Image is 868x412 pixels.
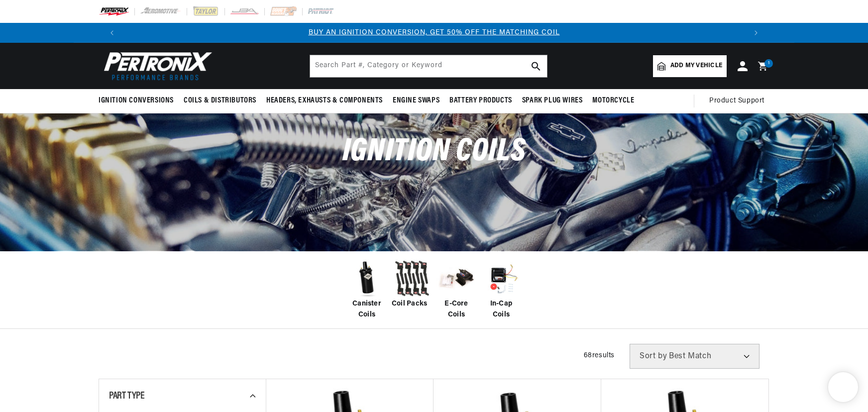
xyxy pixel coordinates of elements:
img: In-Cap Coils [481,259,521,299]
span: 1 [768,59,770,68]
button: search button [525,55,547,77]
button: Translation missing: en.sections.announcements.previous_announcement [102,23,122,43]
span: In-Cap Coils [481,299,521,321]
summary: Battery Products [444,89,517,112]
a: BUY AN IGNITION CONVERSION, GET 50% OFF THE MATCHING COIL [309,29,560,36]
span: Product Support [709,96,764,106]
summary: Motorcycle [587,89,639,112]
span: Battery Products [449,96,512,106]
a: Canister Coils Canister Coils [347,259,387,321]
span: 68 results [584,352,615,359]
summary: Engine Swaps [388,89,444,112]
span: Headers, Exhausts & Components [266,96,383,106]
span: Motorcycle [592,96,634,106]
span: Ignition Coils [342,136,526,168]
span: Engine Swaps [393,96,439,106]
span: Sort by [640,352,667,360]
summary: Coils & Distributors [179,89,261,112]
slideshow-component: Translation missing: en.sections.announcements.announcement_bar [74,23,794,43]
img: Pertronix [99,49,213,83]
span: Part Type [109,391,144,401]
summary: Ignition Conversions [99,89,179,112]
input: Search Part #, Category or Keyword [310,55,547,77]
a: E-Core Coils E-Core Coils [436,259,476,321]
span: Coils & Distributors [184,96,256,106]
span: Coil Packs [392,299,427,309]
button: Translation missing: en.sections.announcements.next_announcement [746,23,766,43]
span: Add my vehicle [670,61,722,71]
img: E-Core Coils [436,259,476,299]
span: Spark Plug Wires [522,96,583,106]
a: Add my vehicle [653,55,727,77]
a: Coil Packs Coil Packs [392,259,432,309]
a: In-Cap Coils In-Cap Coils [481,259,521,321]
img: Coil Packs [392,259,432,299]
div: 1 of 3 [122,27,746,38]
select: Sort by [630,344,759,369]
span: E-Core Coils [436,299,476,321]
summary: Product Support [709,89,769,113]
summary: Spark Plug Wires [517,89,588,112]
img: Canister Coils [347,259,387,299]
span: Ignition Conversions [99,96,174,106]
span: Canister Coils [347,299,387,321]
summary: Headers, Exhausts & Components [261,89,388,112]
div: Announcement [122,27,746,38]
